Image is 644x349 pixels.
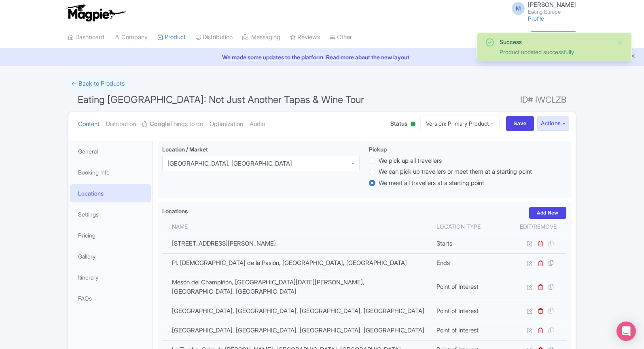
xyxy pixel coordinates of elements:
small: Eating Europe [528,9,576,15]
div: Success [500,38,610,46]
span: Status [390,119,407,128]
td: [STREET_ADDRESS][PERSON_NAME] [162,234,432,253]
a: Company [114,26,148,48]
th: Edit/Remove [510,219,566,234]
div: Active [409,118,417,131]
a: GoogleThings to do [142,111,203,137]
a: Product [157,26,186,48]
a: Gallery [70,247,151,265]
a: General [70,142,151,160]
button: Actions [537,116,569,131]
span: Location / Market [162,146,208,153]
span: [PERSON_NAME] [528,1,576,8]
a: Itinerary [70,268,151,286]
th: Name [162,219,432,234]
a: ← Back to Products [68,76,128,92]
td: [GEOGRAPHIC_DATA], [GEOGRAPHIC_DATA], [GEOGRAPHIC_DATA], [GEOGRAPHIC_DATA] [162,321,432,340]
td: Point of Interest [432,301,510,321]
a: Locations [70,184,151,202]
a: Booking Info [70,163,151,181]
td: Starts [432,234,510,253]
div: Product updated successfully [500,48,610,56]
a: Add New [529,207,566,219]
a: Messaging [242,26,280,48]
label: We pick up all travellers [379,156,442,166]
td: Ends [432,253,510,273]
a: Profile [528,15,544,22]
td: Point of Interest [432,273,510,301]
div: Open Intercom Messenger [616,322,636,341]
a: Other [330,26,352,48]
td: Mesón del Champiñón, [GEOGRAPHIC_DATA][DATE][PERSON_NAME], [GEOGRAPHIC_DATA], [GEOGRAPHIC_DATA] [162,273,432,301]
strong: Google [150,120,170,129]
button: Close [617,38,623,47]
img: logo-ab69f6fb50320c5b225c76a69d11143b.png [64,4,127,22]
th: Location type [432,219,510,234]
a: Distribution [195,26,233,48]
td: Point of Interest [432,321,510,340]
a: Distribution [106,111,136,137]
td: Pl. [DEMOGRAPHIC_DATA] de la Pasión, [GEOGRAPHIC_DATA], [GEOGRAPHIC_DATA] [162,253,432,273]
span: M [512,2,525,15]
span: Eating [GEOGRAPHIC_DATA]: Not Just Another Tapas & Wine Tour [78,94,364,105]
a: Optimization [210,111,243,137]
button: Close announcement [630,52,636,61]
a: We made some updates to the platform. Read more about the new layout [5,53,639,61]
a: Subscription [531,31,576,43]
a: Version: Primary Product [420,116,500,131]
a: Content [78,111,100,137]
a: FAQs [70,289,151,307]
a: Dashboard [68,26,104,48]
a: Settings [70,205,151,223]
span: Pickup [369,146,387,153]
label: We can pick up travellers or meet them at a starting point [379,167,532,177]
div: [GEOGRAPHIC_DATA], [GEOGRAPHIC_DATA] [167,160,292,167]
label: We meet all travellers at a starting point [379,179,484,188]
input: Save [506,116,534,131]
label: Locations [162,207,188,215]
a: Pricing [70,226,151,244]
a: M [PERSON_NAME] Eating Europe [507,2,576,15]
span: ID# IWCLZB [520,92,566,108]
td: [GEOGRAPHIC_DATA], [GEOGRAPHIC_DATA], [GEOGRAPHIC_DATA], [GEOGRAPHIC_DATA] [162,301,432,321]
a: Reviews [290,26,320,48]
a: Audio [250,111,265,137]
